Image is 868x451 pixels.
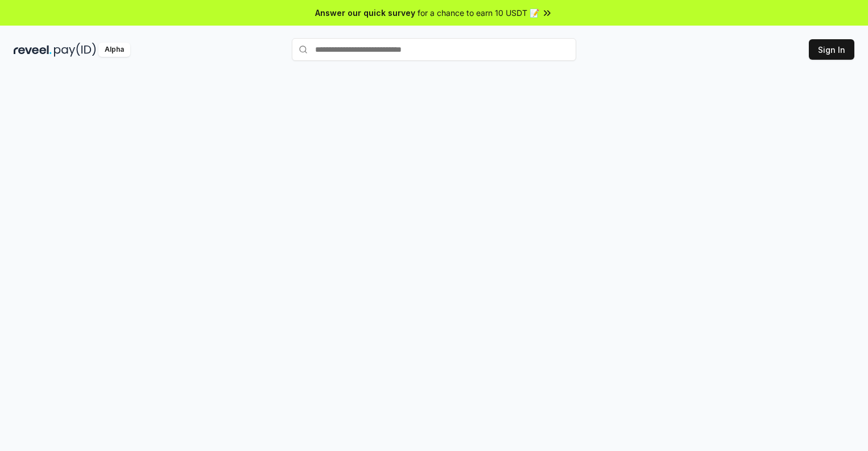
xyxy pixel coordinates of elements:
[54,43,96,57] img: pay_id
[98,43,130,57] div: Alpha
[315,7,415,19] span: Answer our quick survey
[809,39,854,60] button: Sign In
[14,43,52,57] img: reveel_dark
[418,7,539,19] span: for a chance to earn 10 USDT 📝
